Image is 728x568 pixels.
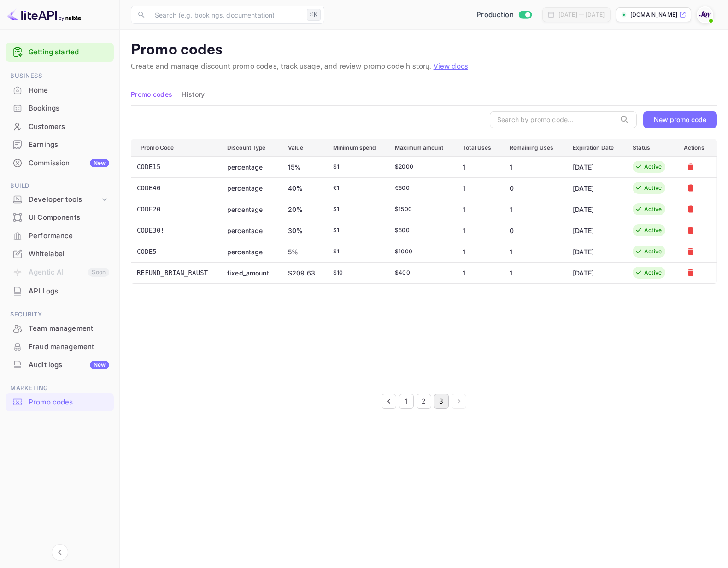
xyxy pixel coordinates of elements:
[281,220,326,241] td: 30%
[698,7,712,22] img: With Joy
[131,394,717,409] nav: pagination navigation
[333,226,380,234] div: $ 1
[131,262,220,283] td: REFUND_BRIAN_RAUST
[29,249,109,259] div: Whitelabel
[182,83,205,105] button: History
[684,223,698,237] button: Mark for deletion
[6,154,114,172] div: CommissionNew
[131,41,717,59] p: Promo codes
[395,205,448,213] div: $ 1500
[6,118,114,135] a: Customers
[502,199,565,220] td: 1
[6,227,114,244] a: Performance
[307,9,321,21] div: ⌘K
[644,269,662,277] div: Active
[6,320,114,337] a: Team management
[29,231,109,241] div: Performance
[625,139,676,156] th: Status
[131,220,220,241] td: CODE30!
[131,177,220,199] td: CODE40
[333,269,380,277] div: $ 10
[90,361,109,369] div: New
[502,241,565,262] td: 1
[395,269,448,277] div: $ 400
[565,199,625,220] td: [DATE]
[6,136,114,154] div: Earnings
[684,202,698,216] button: Mark for deletion
[6,209,114,226] a: UI Components
[502,262,565,283] td: 1
[455,220,502,241] td: 1
[502,220,565,241] td: 0
[676,139,717,156] th: Actions
[455,177,502,199] td: 1
[29,286,109,297] div: API Logs
[644,205,662,213] div: Active
[565,156,625,177] td: [DATE]
[6,43,114,62] div: Getting started
[395,247,448,256] div: $ 1000
[281,139,326,156] th: Value
[476,10,514,20] span: Production
[654,116,706,123] div: New promo code
[220,199,281,220] td: percentage
[6,181,114,191] span: Build
[6,356,114,374] div: Audit logsNew
[434,62,468,71] a: View docs
[6,245,114,262] a: Whitelabel
[29,323,109,334] div: Team management
[684,181,698,195] button: Mark for deletion
[455,241,502,262] td: 1
[6,338,114,355] a: Fraud management
[131,139,220,156] th: Promo Code
[6,82,114,99] a: Home
[29,342,109,352] div: Fraud management
[281,241,326,262] td: 5%
[6,100,114,117] a: Bookings
[6,100,114,117] div: Bookings
[281,262,326,283] td: $ 209.63
[395,163,448,171] div: $ 2000
[417,394,431,409] button: Go to page 2
[29,140,109,150] div: Earnings
[333,184,380,192] div: € 1
[6,282,114,299] a: API Logs
[220,156,281,177] td: percentage
[455,156,502,177] td: 1
[502,177,565,199] td: 0
[333,163,380,171] div: $ 1
[149,6,303,24] input: Search (e.g. bookings, documentation)
[502,156,565,177] td: 1
[630,11,677,19] p: [DOMAIN_NAME]
[6,356,114,373] a: Audit logsNew
[644,226,662,234] div: Active
[6,338,114,356] div: Fraud management
[281,177,326,199] td: 40%
[565,220,625,241] td: [DATE]
[281,199,326,220] td: 20%
[131,199,220,220] td: CODE20
[131,83,172,105] button: Promo codes
[558,11,605,19] div: [DATE] — [DATE]
[6,227,114,245] div: Performance
[6,282,114,300] div: API Logs
[29,194,100,205] div: Developer tools
[455,139,502,156] th: Total Uses
[6,393,114,410] a: Promo codes
[455,199,502,220] td: 1
[455,262,502,283] td: 1
[6,245,114,263] div: Whitelabel
[644,247,662,256] div: Active
[6,136,114,153] a: Earnings
[6,310,114,320] span: Security
[7,7,81,22] img: LiteAPI logo
[387,139,455,156] th: Maximum amount
[399,394,414,409] button: Go to page 1
[6,383,114,393] span: Marketing
[6,192,114,208] div: Developer tools
[220,177,281,199] td: percentage
[29,212,109,223] div: UI Components
[565,177,625,199] td: [DATE]
[395,226,448,234] div: $ 500
[220,241,281,262] td: percentage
